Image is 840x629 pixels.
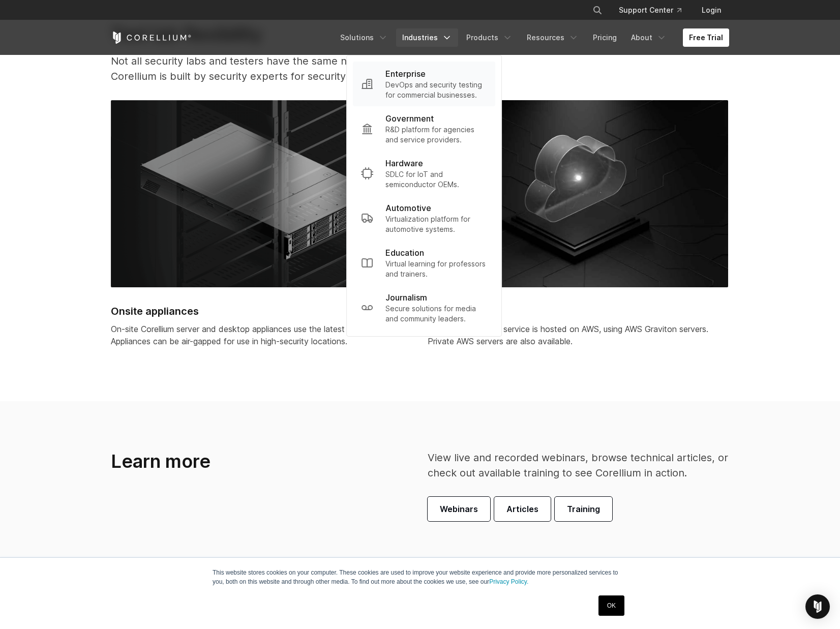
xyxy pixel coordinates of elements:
p: Education [385,247,424,259]
p: Enterprise [385,68,426,80]
span: Webinars [440,503,478,515]
a: Hardware SDLC for IoT and semiconductor OEMs. [353,151,495,196]
a: Government R&D platform for agencies and service providers. [353,106,495,151]
div: Open Intercom Messenger [805,594,830,619]
p: Journalism [385,291,427,304]
div: Navigation Menu [334,28,729,47]
a: OK [598,595,624,616]
a: About [625,28,673,47]
a: Privacy Policy. [489,578,528,585]
p: Government [385,112,434,125]
h2: Cloud service [428,304,728,319]
a: Corellium Home [111,32,192,44]
a: Solutions [334,28,394,47]
h2: Onsite appliances [111,304,411,319]
p: SDLC for IoT and semiconductor OEMs. [385,169,487,190]
a: Login [694,1,729,19]
a: Journalism Secure solutions for media and community leaders. [353,285,495,330]
p: R&D platform for agencies and service providers. [385,125,487,145]
a: Enterprise DevOps and security testing for commercial businesses. [353,62,495,106]
a: Support Center [611,1,689,19]
p: This website stores cookies on your computer. These cookies are used to improve your website expe... [213,568,627,586]
span: Training [567,503,600,515]
a: Automotive Virtualization platform for automotive systems. [353,196,495,241]
p: Automotive [385,202,431,214]
div: Navigation Menu [580,1,729,19]
a: Resources [521,28,585,47]
img: Dedicated servers for the AWS cloud [111,100,411,287]
a: Training [555,497,612,521]
p: Virtualization platform for automotive systems. [385,214,487,234]
a: Free Trial [683,28,729,47]
h3: Learn more [111,450,371,473]
p: Virtual learning for professors and trainers. [385,259,487,279]
button: Search [588,1,607,19]
p: Secure solutions for media and community leaders. [385,304,487,324]
span: View live and recorded webinars, browse technical articles, or check out available training to se... [428,452,728,479]
p: The Corellium cloud service is hosted on AWS, using AWS Graviton servers. Private AWS servers are... [428,323,728,347]
a: Webinars [428,497,490,521]
img: Corellium platform cloud service [428,100,728,287]
a: Industries [396,28,458,47]
a: Products [460,28,519,47]
span: Articles [506,503,538,515]
a: Pricing [587,28,623,47]
a: Articles [494,497,551,521]
a: Education Virtual learning for professors and trainers. [353,241,495,285]
p: DevOps and security testing for commercial businesses. [385,80,487,100]
p: On-site Corellium server and desktop appliances use the latest Arm processors. Appliances can be ... [111,323,411,347]
p: Not all security labs and testers have the same needs. We know that Corellium is built by securit... [111,53,458,84]
p: Hardware [385,157,423,169]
